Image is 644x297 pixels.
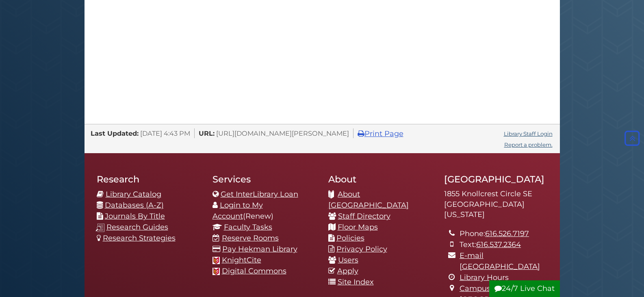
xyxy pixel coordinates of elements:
a: Journals By Title [105,212,165,221]
h2: About [328,173,432,185]
a: E-mail [GEOGRAPHIC_DATA] [460,251,540,271]
a: Staff Directory [338,212,390,221]
a: Get InterLibrary Loan [221,190,298,199]
li: Phone: [460,228,547,239]
a: Users [338,256,358,264]
i: Print Page [358,130,364,137]
a: Faculty Tasks [224,223,272,232]
a: Reserve Rooms [222,234,279,243]
a: Floor Maps [338,223,378,232]
address: 1855 Knollcrest Circle SE [GEOGRAPHIC_DATA][US_STATE] [444,189,548,220]
a: Policies [336,234,364,243]
a: About [GEOGRAPHIC_DATA] [328,190,409,210]
a: Library Catalog [106,190,161,199]
a: Research Guides [106,223,168,232]
a: KnightCite [222,256,261,264]
a: Report a problem. [504,141,553,148]
img: Calvin favicon logo [212,257,220,264]
a: Apply [337,267,358,275]
a: 616.526.7197 [485,229,529,238]
a: Library Staff Login [504,130,553,137]
img: Calvin favicon logo [212,268,220,275]
a: Site Index [338,277,374,286]
li: Text: [460,239,547,250]
a: Research Strategies [103,234,176,243]
button: 24/7 Live Chat [489,280,560,297]
a: Login to My Account [212,201,263,221]
a: Print Page [358,129,403,138]
a: 616.537.2364 [476,240,521,249]
img: research-guides-icon-white_37x37.png [96,223,104,232]
h2: [GEOGRAPHIC_DATA] [444,173,548,185]
a: Digital Commons [222,267,286,275]
a: Pay Hekman Library [222,245,297,254]
a: Databases (A-Z) [105,201,164,210]
li: (Renew) [212,200,316,222]
a: Library Hours [460,273,509,282]
h2: Services [212,173,316,185]
a: Privacy Policy [336,245,387,254]
span: [DATE] 4:43 PM [140,129,190,137]
span: URL: [199,129,215,137]
h2: Research [97,173,200,185]
span: [URL][DOMAIN_NAME][PERSON_NAME] [216,129,349,137]
span: Last Updated: [91,129,139,137]
a: Back to Top [622,134,642,143]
